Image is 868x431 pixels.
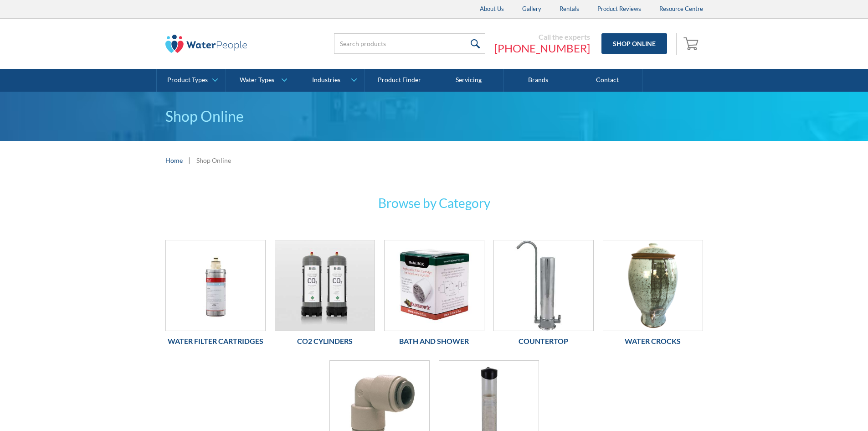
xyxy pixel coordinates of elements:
[334,33,485,54] input: Search products
[494,42,590,55] a: [PHONE_NUMBER]
[167,76,208,84] div: Product Types
[157,69,226,92] a: Product Types
[681,33,703,55] a: Open empty cart
[312,76,340,84] div: Industries
[165,240,266,351] a: Water Filter CartridgesWater Filter Cartridges
[365,69,434,92] a: Product Finder
[384,336,484,347] h6: Bath and Shower
[434,69,503,92] a: Servicing
[295,69,364,92] a: Industries
[187,155,192,166] div: |
[683,36,701,51] img: shopping cart
[275,336,375,347] h6: Co2 Cylinders
[603,336,703,347] h6: Water Crocks
[603,240,703,351] a: Water CrocksWater Crocks
[196,156,231,165] div: Shop Online
[275,240,375,351] a: Co2 CylindersCo2 Cylinders
[165,336,266,347] h6: Water Filter Cartridges
[166,240,265,331] img: Water Filter Cartridges
[601,33,667,54] a: Shop Online
[385,240,484,331] img: Bath and Shower
[384,240,484,351] a: Bath and ShowerBath and Shower
[494,240,593,331] img: Countertop
[275,240,375,331] img: Co2 Cylinders
[226,69,295,92] a: Water Types
[165,35,247,53] img: The Water People
[494,32,590,42] div: Call the experts
[240,76,274,84] div: Water Types
[573,69,642,92] a: Contact
[603,240,703,331] img: Water Crocks
[493,240,594,351] a: CountertopCountertop
[165,105,703,127] h1: Shop Online
[503,69,573,92] a: Brands
[165,156,183,165] a: Home
[493,336,594,347] h6: Countertop
[257,193,612,213] h3: Browse by Category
